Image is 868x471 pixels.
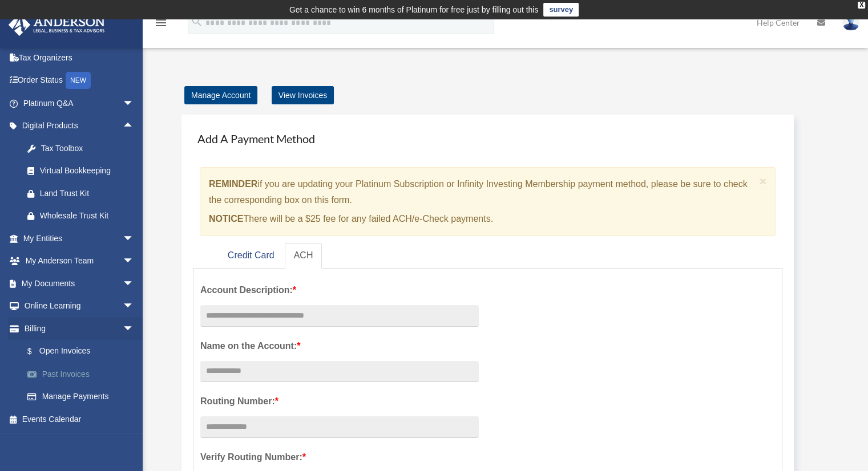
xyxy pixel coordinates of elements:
[40,164,137,178] div: Virtual Bookkeeping
[16,160,151,182] a: Virtual Bookkeeping
[842,14,859,31] img: User Pic
[760,175,767,187] button: Close
[200,282,479,298] label: Account Description:
[123,250,146,273] span: arrow_drop_down
[8,272,151,295] a: My Documentsarrow_drop_down
[760,174,767,188] span: ×
[209,179,257,189] strong: REMINDER
[191,15,203,28] i: search
[5,14,108,36] img: Anderson Advisors Platinum Portal
[123,92,146,115] span: arrow_drop_down
[8,69,151,92] a: Order StatusNEW
[285,243,322,269] a: ACH
[123,227,146,250] span: arrow_drop_down
[123,115,146,138] span: arrow_drop_up
[272,86,334,104] a: View Invoices
[40,209,137,223] div: Wholesale Trust Kit
[154,16,168,30] i: menu
[8,250,151,273] a: My Anderson Teamarrow_drop_down
[66,72,91,89] div: NEW
[209,211,755,227] p: There will be a $25 fee for any failed ACH/e-Check payments.
[8,115,151,137] a: Digital Productsarrow_drop_up
[16,182,151,205] a: Land Trust Kit
[289,3,539,17] div: Get a chance to win 6 months of Platinum for free just by filling out this
[8,46,151,69] a: Tax Organizers
[8,227,151,250] a: My Entitiesarrow_drop_down
[123,272,146,295] span: arrow_drop_down
[40,186,137,201] div: Land Trust Kit
[8,295,151,318] a: Online Learningarrow_drop_down
[8,408,151,431] a: Events Calendar
[16,363,151,385] a: Past Invoices
[16,340,151,363] a: $Open Invoices
[200,338,479,354] label: Name on the Account:
[16,137,151,160] a: Tax Toolbox
[8,92,151,115] a: Platinum Q&Aarrow_drop_down
[123,295,146,318] span: arrow_drop_down
[184,86,257,104] a: Manage Account
[123,317,146,340] span: arrow_drop_down
[16,205,151,228] a: Wholesale Trust Kit
[193,126,782,151] h4: Add A Payment Method
[8,317,151,340] a: Billingarrow_drop_down
[200,167,776,236] div: if you are updating your Platinum Subscription or Infinity Investing Membership payment method, p...
[40,141,137,156] div: Tax Toolbox
[200,393,479,409] label: Routing Number:
[858,2,865,9] div: close
[154,20,168,30] a: menu
[16,385,146,408] a: Manage Payments
[209,214,243,224] strong: NOTICE
[219,243,284,269] a: Credit Card
[200,449,479,465] label: Verify Routing Number:
[543,3,579,17] a: survey
[34,344,39,359] span: $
